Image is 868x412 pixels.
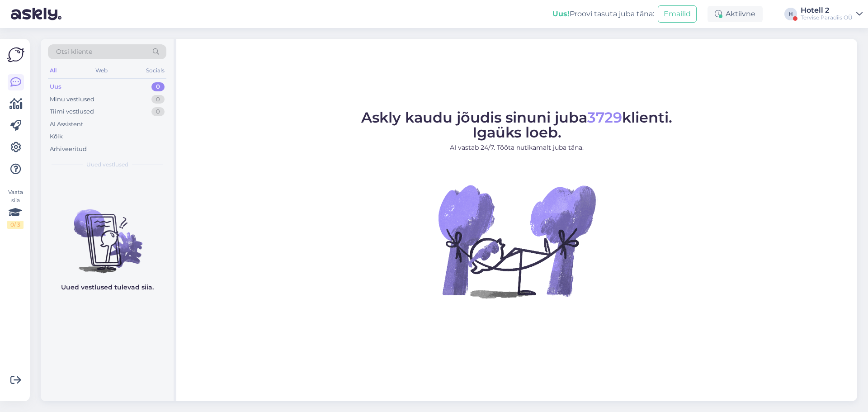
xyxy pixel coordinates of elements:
[801,14,853,21] div: Tervise Paradiis OÜ
[435,160,598,322] img: No Chat active
[144,65,166,76] div: Socials
[658,5,697,23] button: Emailid
[361,109,672,141] span: Askly kaudu jõudis sinuni juba klienti. Igaüks loeb.
[50,107,94,116] div: Tiimi vestlused
[86,161,128,169] span: Uued vestlused
[151,82,165,91] div: 0
[801,7,853,14] div: Hotell 2
[151,107,165,116] div: 0
[708,6,763,22] div: Aktiivne
[7,46,24,63] img: Askly Logo
[50,120,83,129] div: AI Assistent
[7,221,24,229] div: 0 / 3
[41,193,174,275] img: No chats
[151,95,165,104] div: 0
[50,145,87,154] div: Arhiveeritud
[552,9,654,19] div: Proovi tasuta juba täna:
[50,95,94,104] div: Minu vestlused
[7,188,24,229] div: Vaata siia
[56,47,92,57] span: Otsi kliente
[61,283,154,292] p: Uued vestlused tulevad siia.
[552,9,570,18] b: Uus!
[361,143,672,152] p: AI vastab 24/7. Tööta nutikamalt juba täna.
[50,132,63,141] div: Kõik
[801,7,863,21] a: Hotell 2Tervise Paradiis OÜ
[94,65,109,76] div: Web
[784,8,797,20] div: H
[587,109,622,126] span: 3729
[48,65,58,76] div: All
[50,82,61,91] div: Uus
